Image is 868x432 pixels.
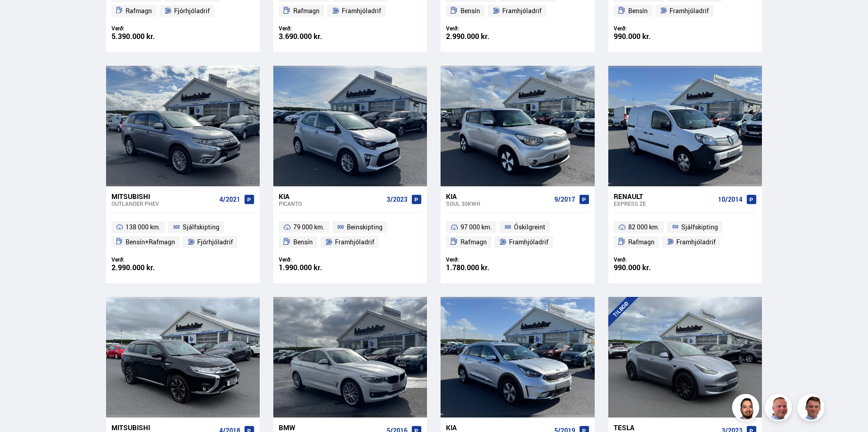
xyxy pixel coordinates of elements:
div: Verð: [446,256,518,263]
div: Soul 30KWH [446,200,550,207]
div: 2.990.000 kr. [446,33,518,40]
div: 2.990.000 kr. [112,264,183,272]
span: Beinskipting [347,222,383,233]
img: siFngHWaQ9KaOqBr.png [766,395,793,422]
span: 4/2021 [219,196,240,203]
span: Sjálfskipting [183,222,219,233]
div: Kia [446,423,550,432]
span: Bensín [461,5,480,16]
span: Fjórhjóladrif [197,237,233,248]
div: 3.690.000 kr. [279,33,350,40]
div: 1.990.000 kr. [279,264,350,272]
span: Framhjóladrif [669,5,709,16]
div: Verð: [614,256,685,263]
img: FbJEzSuNWCJXmdc-.webp [799,395,826,422]
div: Verð: [446,25,518,32]
span: 10/2014 [718,196,742,203]
span: Framhjóladrif [342,5,381,16]
div: 1.780.000 kr. [446,264,518,272]
a: Kia Soul 30KWH 9/2017 97 000 km. Óskilgreint Rafmagn Framhjóladrif Verð: 1.780.000 kr. [441,186,594,283]
span: 9/2017 [554,196,575,203]
span: Rafmagn [126,5,152,16]
div: BMW [279,423,383,432]
span: Framhjóladrif [502,5,542,16]
div: Mitsubishi [112,423,216,432]
a: Renault Express ZE 10/2014 82 000 km. Sjálfskipting Rafmagn Framhjóladrif Verð: 990.000 kr. [608,186,762,283]
div: Kia [279,192,383,200]
div: Verð: [112,256,183,263]
div: 990.000 kr. [614,33,685,40]
span: 138 000 km. [126,222,160,233]
span: Bensín [293,237,313,248]
a: Kia Picanto 3/2023 79 000 km. Beinskipting Bensín Framhjóladrif Verð: 1.990.000 kr. [273,186,427,283]
img: nhp88E3Fdnt1Opn2.png [733,395,761,422]
span: Bensín+Rafmagn [126,237,175,248]
button: Open LiveChat chat widget [7,4,34,31]
span: Framhjóladrif [509,237,548,248]
span: 3/2023 [387,196,407,203]
div: Verð: [614,25,685,32]
span: Sjálfskipting [681,222,718,233]
div: 990.000 kr. [614,264,685,272]
span: 79 000 km. [293,222,325,233]
a: Mitsubishi Outlander PHEV 4/2021 138 000 km. Sjálfskipting Bensín+Rafmagn Fjórhjóladrif Verð: 2.9... [106,186,260,283]
span: Rafmagn [628,237,655,248]
span: Framhjóladrif [335,237,374,248]
span: Bensín [628,5,648,16]
span: Framhjóladrif [676,237,716,248]
div: Renault [614,192,714,200]
span: 82 000 km. [628,222,659,233]
div: Verð: [112,25,183,32]
span: Óskilgreint [514,222,545,233]
div: Express ZE [614,200,714,207]
span: 97 000 km. [461,222,492,233]
div: 5.390.000 kr. [112,33,183,40]
div: Outlander PHEV [112,200,216,207]
span: Fjórhjóladrif [174,5,210,16]
div: Mitsubishi [112,192,216,200]
span: Rafmagn [461,237,487,248]
div: Kia [446,192,550,200]
div: Tesla [614,423,718,432]
div: Verð: [279,256,350,263]
div: Verð: [279,25,350,32]
div: Picanto [279,200,383,207]
span: Rafmagn [293,5,320,16]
